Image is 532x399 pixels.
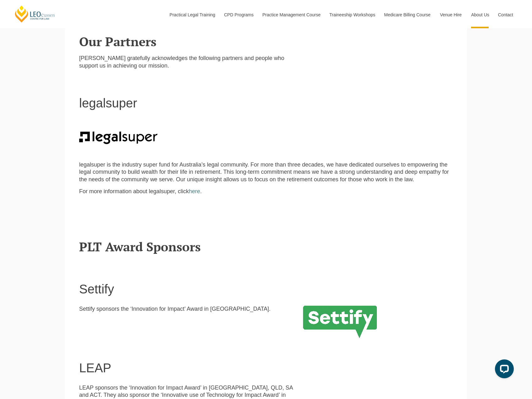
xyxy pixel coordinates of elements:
h2: Our Partners [79,35,453,48]
p: [PERSON_NAME] gratefully acknowledges the following partners and people who support us in achievi... [79,55,293,69]
a: Practice Management Course [258,1,325,28]
a: About Us [466,1,493,28]
p: Settify sponsors the ‘Innovation for Impact’ Award in [GEOGRAPHIC_DATA]. [79,305,293,313]
iframe: LiveChat chat widget [490,357,516,383]
a: CPD Programs [219,1,258,28]
a: Contact [493,1,518,28]
a: Traineeship Workshops [325,1,379,28]
a: Medicare Billing Course [379,1,435,28]
h1: LEAP [79,361,453,375]
a: here [189,188,200,194]
a: [PERSON_NAME] Centre for Law [14,5,56,23]
h1: legalsuper [79,96,453,110]
a: Practical Legal Training [165,1,220,28]
h2: PLT Award Sponsors [79,240,453,254]
p: legalsuper is the industry super fund for Australia’s legal community. For more than three decade... [79,161,453,183]
h1: Settify [79,282,453,296]
p: For more information about legalsuper, click . [79,188,453,195]
a: Venue Hire [435,1,466,28]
